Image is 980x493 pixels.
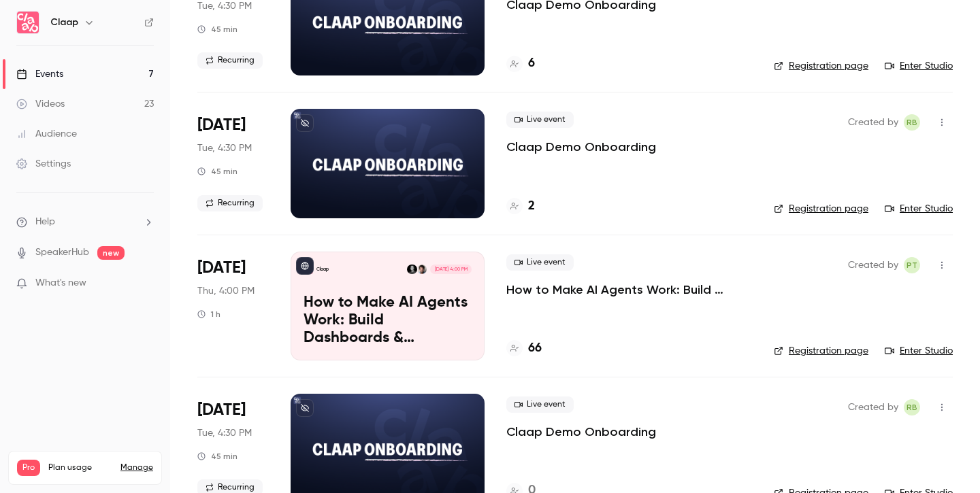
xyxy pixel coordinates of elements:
a: SpeakerHub [35,245,89,260]
span: Robin Bonduelle [904,114,920,131]
span: Pro [17,460,40,476]
div: Sep 9 Tue, 5:30 PM (Europe/Paris) [197,109,269,218]
span: PT [906,257,917,273]
a: How to Make AI Agents Work: Build Dashboards & Automations with Claap MCPClaapPierre TouzeauRobin... [291,252,485,360]
span: RB [906,399,917,415]
span: Help [35,215,55,229]
div: 45 min [197,24,238,35]
div: 45 min [197,166,238,177]
a: Enter Studio [885,59,953,73]
a: 66 [506,339,542,358]
div: Videos [16,97,65,111]
h4: 6 [528,54,535,73]
span: Live event [506,254,574,271]
span: Thu, 4:00 PM [197,284,255,298]
span: Robin Bonduelle [904,399,920,415]
div: Audience [16,127,77,141]
span: Recurring [197,52,263,69]
span: [DATE] [197,114,246,136]
span: new [97,246,125,260]
img: Claap [17,12,39,33]
div: 1 h [197,309,220,320]
a: 6 [506,54,535,73]
span: RB [906,114,917,131]
span: [DATE] [197,399,246,421]
span: Created by [848,114,898,131]
span: Live event [506,112,574,128]
img: Robin Bonduelle [407,265,416,274]
a: 2 [506,197,535,216]
span: Pierre Touzeau [904,257,920,273]
img: Pierre Touzeau [417,265,427,274]
p: Claap [316,266,329,273]
div: Events [16,67,63,81]
span: Created by [848,257,898,273]
a: How to Make AI Agents Work: Build Dashboards & Automations with Claap MCP [506,282,752,298]
span: Recurring [197,195,263,211]
a: Registration page [774,202,868,216]
a: Enter Studio [885,344,953,358]
span: Tue, 4:30 PM [197,141,252,155]
a: Registration page [774,344,868,358]
a: Manage [120,462,153,473]
a: Registration page [774,59,868,73]
li: help-dropdown-opener [16,215,154,229]
a: Claap Demo Onboarding [506,424,656,440]
span: Tue, 4:30 PM [197,426,252,440]
div: Settings [16,157,71,171]
div: Sep 11 Thu, 4:00 PM (Europe/Lisbon) [197,252,269,360]
span: Live event [506,396,574,413]
h6: Claap [50,16,78,29]
a: Enter Studio [885,202,953,216]
h4: 2 [528,197,535,216]
a: Claap Demo Onboarding [506,139,656,155]
iframe: Noticeable Trigger [137,277,154,290]
h4: 66 [528,339,542,358]
span: What's new [35,276,86,290]
span: Plan usage [48,462,112,473]
span: Created by [848,399,898,415]
span: [DATE] 4:00 PM [430,265,471,274]
span: [DATE] [197,257,246,279]
div: 45 min [197,451,238,462]
p: How to Make AI Agents Work: Build Dashboards & Automations with Claap MCP [304,294,472,347]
